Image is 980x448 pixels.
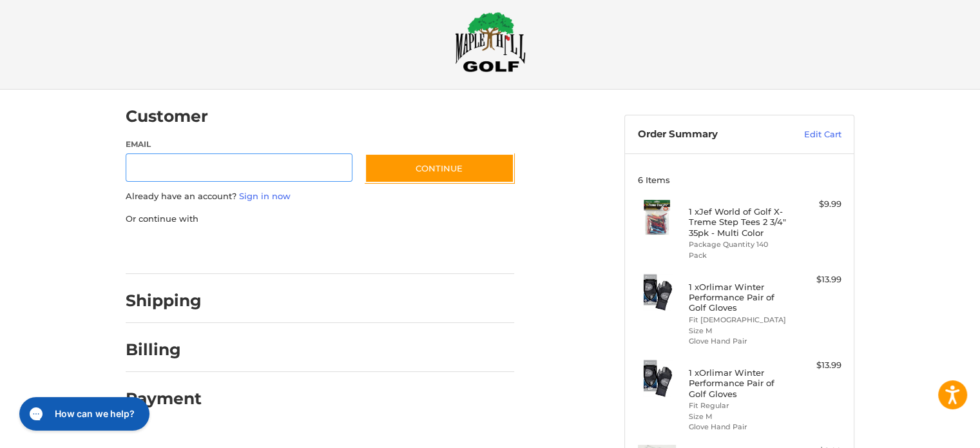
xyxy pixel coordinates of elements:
[689,282,787,313] h4: 1 x Orlimar Winter Performance Pair of Golf Gloves
[126,190,514,203] p: Already have an account?
[126,213,514,226] p: Or continue with
[689,206,787,238] h4: 1 x Jef World of Golf X-Treme Step Tees 2 3/4" 35pk - Multi Color
[776,128,841,141] a: Edit Cart
[689,400,787,411] li: Fit Regular
[365,153,514,183] button: Continue
[126,139,352,150] label: Email
[689,422,787,433] li: Glove Hand Pair
[126,340,201,360] h2: Billing
[874,413,980,448] iframe: Google 고객 리뷰
[126,389,202,409] h2: Payment
[689,239,787,260] li: Package Quantity 140 Pack
[638,128,776,141] h3: Order Summary
[638,175,841,185] h3: 6 Items
[126,291,202,311] h2: Shipping
[13,393,153,435] iframe: Gorgias live chat messenger
[791,198,841,211] div: $9.99
[231,238,327,261] iframe: PayPal-paylater
[689,367,787,399] h4: 1 x Orlimar Winter Performance Pair of Golf Gloves
[791,273,841,286] div: $13.99
[122,238,218,261] iframe: PayPal-paypal
[689,336,787,347] li: Glove Hand Pair
[340,238,437,261] iframe: PayPal-venmo
[689,326,787,336] li: Size M
[689,315,787,326] li: Fit [DEMOGRAPHIC_DATA]
[791,359,841,372] div: $13.99
[239,191,291,201] a: Sign in now
[689,411,787,422] li: Size M
[126,106,208,126] h2: Customer
[455,12,526,72] img: Maple Hill Golf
